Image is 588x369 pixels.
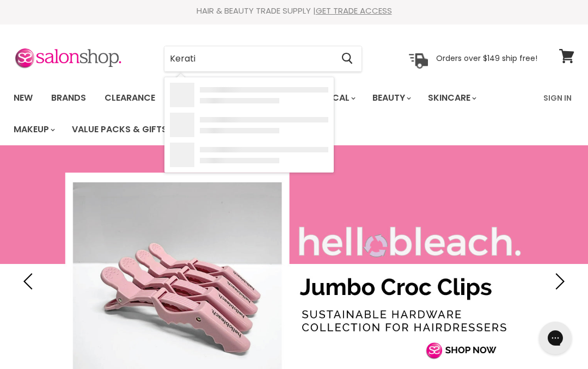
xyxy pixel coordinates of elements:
[436,53,537,63] p: Orders over $149 ship free!
[96,87,163,109] a: Clearance
[534,318,577,358] iframe: Gorgias live chat messenger
[64,118,175,141] a: Value Packs & Gifts
[316,5,392,16] a: GET TRADE ACCESS
[19,270,41,292] button: Previous
[43,87,94,109] a: Brands
[5,118,62,141] a: Makeup
[537,87,578,109] a: Sign In
[5,87,41,109] a: New
[547,270,569,292] button: Next
[420,87,483,109] a: Skincare
[5,82,537,145] ul: Main menu
[164,46,362,72] form: Product
[333,46,362,71] button: Search
[164,46,333,71] input: Search
[364,87,418,109] a: Beauty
